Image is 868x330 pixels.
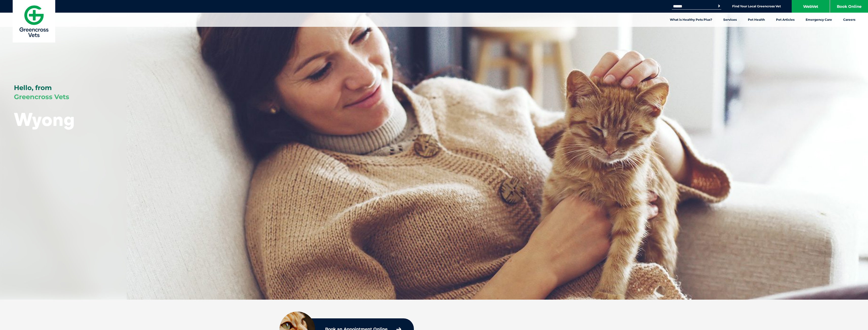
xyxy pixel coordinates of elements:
a: Pet Health [742,13,770,27]
a: Careers [838,13,861,27]
a: Emergency Care [800,13,838,27]
a: Find Your Local Greencross Vet [732,4,781,8]
span: Hello, from [14,84,52,92]
span: Greencross Vets [14,93,69,101]
a: Pet Articles [770,13,800,27]
h1: Wyong [14,109,75,129]
a: Services [718,13,742,27]
a: What is Healthy Pets Plus? [664,13,718,27]
button: Search [716,4,722,9]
